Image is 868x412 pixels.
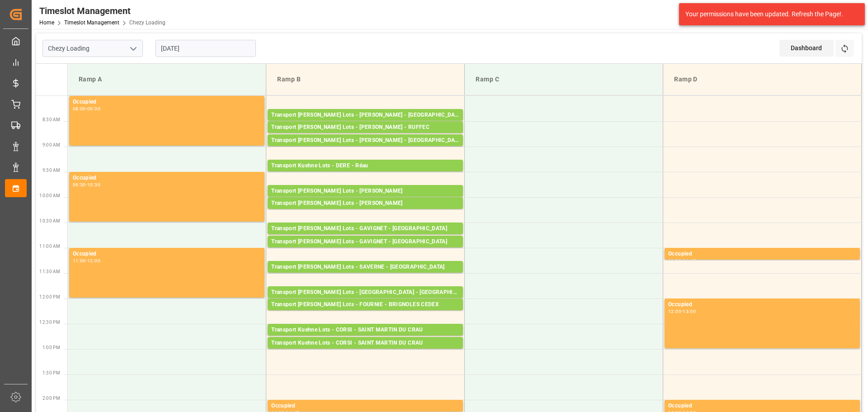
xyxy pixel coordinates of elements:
[39,193,60,198] span: 10:00 AM
[683,259,696,263] div: 11:15
[73,98,261,107] div: Occupied
[271,326,459,335] div: Transport Kuehne Lots - CORSI - SAINT MARTIN DU CRAU
[42,345,60,350] span: 1:00 PM
[271,263,459,272] div: Transport [PERSON_NAME] Lots - SAVERNE - [GEOGRAPHIC_DATA]
[271,272,459,279] div: Pallets: ,TU: 187,City: [GEOGRAPHIC_DATA],Arrival: [DATE] 00:00:00
[271,309,459,317] div: Pallets: 3,TU: 112,City: BRIGNOLES CEDEX,Arrival: [DATE] 00:00:00
[271,170,459,178] div: Pallets: 3,TU: 87,City: [GEOGRAPHIC_DATA],Arrival: [DATE] 00:00:00
[73,183,86,187] div: 09:30
[271,233,459,241] div: Pallets: 19,TU: 280,City: [GEOGRAPHIC_DATA],Arrival: [DATE] 00:00:00
[681,309,683,313] div: -
[271,339,459,348] div: Transport Kuehne Lots - CORSI - SAINT MARTIN DU CRAU
[42,117,60,122] span: 8:30 AM
[683,309,696,313] div: 13:00
[39,320,60,325] span: 12:30 PM
[86,183,87,187] div: -
[271,402,459,411] div: Occupied
[86,107,87,111] div: -
[271,224,459,233] div: Transport [PERSON_NAME] Lots - GAVIGNET - [GEOGRAPHIC_DATA]
[779,40,834,57] div: Dashboard
[75,71,259,88] div: Ramp A
[271,288,459,297] div: Transport [PERSON_NAME] Lots - [GEOGRAPHIC_DATA] - [GEOGRAPHIC_DATA]
[271,187,459,196] div: Transport [PERSON_NAME] Lots - [PERSON_NAME]
[274,71,457,88] div: Ramp B
[670,71,854,88] div: Ramp D
[87,259,100,263] div: 12:00
[472,71,656,88] div: Ramp C
[87,183,100,187] div: 10:30
[271,199,459,208] div: Transport [PERSON_NAME] Lots - [PERSON_NAME]
[42,370,60,375] span: 1:30 PM
[42,142,60,147] span: 9:00 AM
[271,246,459,254] div: Pallets: 1,TU: ,City: [GEOGRAPHIC_DATA],Arrival: [DATE] 00:00:00
[271,300,459,309] div: Transport [PERSON_NAME] Lots - FOURNIE - BRIGNOLES CEDEX
[271,237,459,246] div: Transport [PERSON_NAME] Lots - GAVIGNET - [GEOGRAPHIC_DATA]
[73,107,86,111] div: 08:00
[42,40,143,57] input: Type to search/select
[39,218,60,223] span: 10:30 AM
[271,335,459,342] div: Pallets: ,TU: 66,City: [GEOGRAPHIC_DATA][PERSON_NAME],Arrival: [DATE] 00:00:00
[271,120,459,128] div: Pallets: ,TU: 41,City: [GEOGRAPHIC_DATA],Arrival: [DATE] 00:00:00
[73,259,86,263] div: 11:00
[39,244,60,249] span: 11:00 AM
[39,4,165,18] div: Timeslot Management
[271,123,459,132] div: Transport [PERSON_NAME] Lots - [PERSON_NAME] - RUFFEC
[271,111,459,120] div: Transport [PERSON_NAME] Lots - [PERSON_NAME] - [GEOGRAPHIC_DATA]
[42,168,60,173] span: 9:30 AM
[156,40,256,57] input: DD-MM-YYYY
[271,136,459,145] div: Transport [PERSON_NAME] Lots - [PERSON_NAME] - [GEOGRAPHIC_DATA]
[271,297,459,305] div: Pallets: ,TU: 54,City: [GEOGRAPHIC_DATA],Arrival: [DATE] 00:00:00
[271,145,459,153] div: Pallets: ,TU: 444,City: [GEOGRAPHIC_DATA],Arrival: [DATE] 00:00:00
[271,161,459,170] div: Transport Kuehne Lots - DERE - Réau
[73,174,261,183] div: Occupied
[668,309,681,313] div: 12:00
[271,348,459,355] div: Pallets: ,TU: 15,City: [GEOGRAPHIC_DATA][PERSON_NAME],Arrival: [DATE] 00:00:00
[87,107,100,111] div: 09:00
[668,300,856,309] div: Occupied
[126,42,140,56] button: open menu
[42,396,60,401] span: 2:00 PM
[681,259,683,263] div: -
[73,250,261,259] div: Occupied
[86,259,87,263] div: -
[39,294,60,299] span: 12:00 PM
[271,208,459,216] div: Pallets: 10,TU: ,City: CARQUEFOU,Arrival: [DATE] 00:00:00
[668,402,856,411] div: Occupied
[668,259,681,263] div: 11:00
[39,269,60,274] span: 11:30 AM
[39,19,54,26] a: Home
[64,19,119,26] a: Timeslot Management
[668,250,856,259] div: Occupied
[271,196,459,204] div: Pallets: 17,TU: 612,City: CARQUEFOU,Arrival: [DATE] 00:00:00
[271,132,459,140] div: Pallets: 1,TU: 357,City: RUFFEC,Arrival: [DATE] 00:00:00
[685,9,852,19] div: Your permissions have been updated. Refresh the Page!.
